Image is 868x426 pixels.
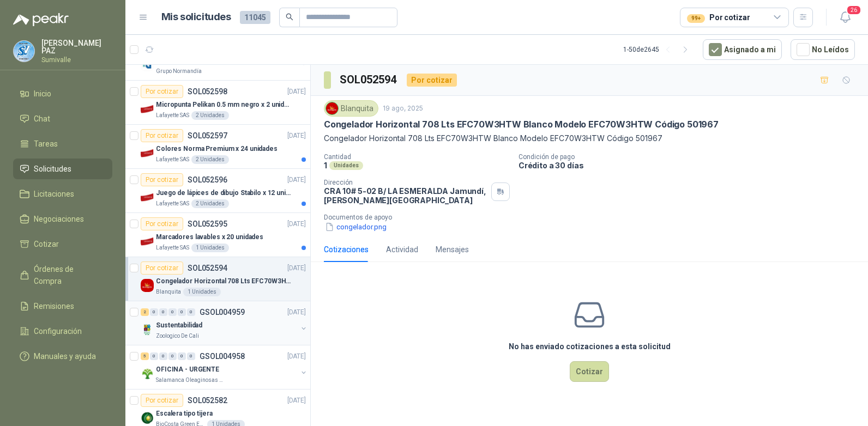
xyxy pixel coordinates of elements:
[13,133,112,154] a: Tareas
[141,323,154,336] img: Company Logo
[191,111,229,120] div: 2 Unidades
[156,376,225,385] p: Salamanca Oleaginosas SAS
[34,138,58,150] span: Tareas
[156,144,278,154] p: Colores Norma Premium x 24 unidades
[188,88,227,95] p: SOL052598
[570,361,609,382] button: Cotizar
[141,308,149,316] div: 2
[141,350,308,385] a: 5 0 0 0 0 0 GSOL004958[DATE] Company LogoOFICINA - URGENTESalamanca Oleaginosas SAS
[141,235,154,248] img: Company Logo
[324,119,719,130] p: Congelador Horizontal 708 Lts EFC70W3HTW Blanco Modelo EFC70W3HTW Código 501967
[407,74,457,87] div: Por cotizar
[13,296,112,317] a: Remisiones
[150,352,158,360] div: 0
[125,125,310,169] a: Por cotizarSOL052597[DATE] Company LogoColores Norma Premium x 24 unidadesLafayette SAS2 Unidades
[156,364,219,375] p: OFICINA - URGENTE
[324,221,388,233] button: congelador.png
[329,161,363,170] div: Unidades
[287,307,306,318] p: [DATE]
[326,102,338,114] img: Company Logo
[141,411,154,424] img: Company Logo
[13,184,112,204] a: Licitaciones
[168,308,177,316] div: 0
[183,288,221,296] div: 1 Unidades
[240,11,270,24] span: 11045
[191,155,229,164] div: 2 Unidades
[324,153,510,161] p: Cantidad
[34,325,82,337] span: Configuración
[187,308,195,316] div: 0
[156,288,181,296] p: Blanquita
[178,308,186,316] div: 0
[156,244,189,252] p: Lafayette SAS
[287,175,306,185] p: [DATE]
[156,409,213,419] p: Escalera tipo tijera
[188,264,227,272] p: SOL052594
[324,100,378,117] div: Blanquita
[191,199,229,208] div: 2 Unidades
[125,169,310,213] a: Por cotizarSOL052596[DATE] Company LogoJuego de lápices de dibujo Stabilo x 12 unidadesLafayette ...
[13,83,112,104] a: Inicio
[188,132,227,139] p: SOL052597
[324,244,369,255] div: Cotizaciones
[13,13,69,26] img: Logo peakr
[14,41,34,62] img: Company Logo
[141,279,154,292] img: Company Logo
[436,244,469,255] div: Mensajes
[13,108,112,129] a: Chat
[150,308,158,316] div: 0
[159,308,167,316] div: 0
[156,155,189,164] p: Lafayette SAS
[34,88,51,100] span: Inicio
[791,39,855,60] button: No Leídos
[156,111,189,120] p: Lafayette SAS
[34,300,74,312] span: Remisiones
[200,352,245,360] p: GSOL004958
[286,13,293,21] span: search
[141,217,183,230] div: Por cotizar
[141,102,154,115] img: Company Logo
[141,394,183,407] div: Por cotizar
[287,263,306,273] p: [DATE]
[188,397,227,404] p: SOL052582
[34,113,50,125] span: Chat
[125,213,310,257] a: Por cotizarSOL052595[DATE] Company LogoMarcadores lavables x 20 unidadesLafayette SAS1 Unidades
[519,153,864,161] p: Condición de pago
[141,147,154,160] img: Company Logo
[200,308,245,316] p: GSOL004959
[41,57,112,63] p: Sumivalle
[141,306,308,340] a: 2 0 0 0 0 0 GSOL004959[DATE] Company LogoSustentabilidadZoologico De Cali
[41,39,112,54] p: [PERSON_NAME] PAZ
[156,188,292,198] p: Juego de lápices de dibujo Stabilo x 12 unidades
[13,234,112,254] a: Cotizar
[125,257,310,301] a: Por cotizarSOL052594[DATE] Company LogoCongelador Horizontal 708 Lts EFC70W3HTW Blanco Modelo EFC...
[125,81,310,125] a: Por cotizarSOL052598[DATE] Company LogoMicropunta Pelikan 0.5 mm negro x 2 unidadesLafayette SAS2...
[161,9,231,25] h1: Mis solicitudes
[141,85,183,98] div: Por cotizar
[835,8,855,27] button: 26
[34,213,84,225] span: Negociaciones
[156,100,292,110] p: Micropunta Pelikan 0.5 mm negro x 2 unidades
[141,261,183,275] div: Por cotizar
[324,214,864,221] p: Documentos de apoyo
[324,132,855,144] p: Congelador Horizontal 708 Lts EFC70W3HTW Blanco Modelo EFC70W3HTW Código 501967
[159,352,167,360] div: 0
[13,259,112,291] a: Órdenes de Compra
[386,244,418,255] div: Actividad
[623,41,694,58] div: 1 - 50 de 2645
[846,5,861,15] span: 26
[178,352,186,360] div: 0
[324,179,487,186] p: Dirección
[156,320,202,331] p: Sustentabilidad
[141,129,183,142] div: Por cotizar
[13,209,112,229] a: Negociaciones
[34,188,74,200] span: Licitaciones
[141,367,154,380] img: Company Logo
[187,352,195,360] div: 0
[13,346,112,367] a: Manuales y ayuda
[156,67,202,76] p: Grupo Normandía
[168,352,177,360] div: 0
[141,352,149,360] div: 5
[34,263,102,287] span: Órdenes de Compra
[34,163,71,175] span: Solicitudes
